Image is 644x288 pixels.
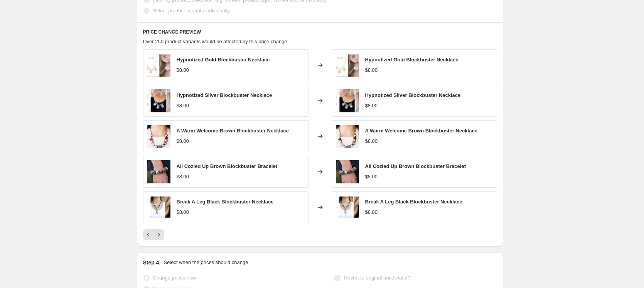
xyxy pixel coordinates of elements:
span: Revert to original prices later? [344,275,411,281]
span: Over 250 product variants would be affected by this price change: [143,39,289,44]
img: All_Cozied_Up_Brown_Blockbuster_Bracelet_80x.jpg [147,160,170,183]
span: Break A Leg Black Blockbuster Necklace [177,199,274,205]
span: Select product variants individually [153,8,230,14]
span: Break A Leg Black Blockbuster Necklace [365,199,462,205]
div: $8.00 [177,173,189,181]
img: Hypnotized_Silver_Blockbuster_Necklace_80x.jpg [147,89,170,112]
div: $8.00 [177,66,189,74]
h2: Step 4. [143,259,161,266]
span: Hypnotized Gold Blockbuster Necklace [177,57,270,63]
div: $8.00 [365,66,378,74]
div: $8.00 [365,208,378,216]
span: A Warm Welcome Brown Blockbuster Necklace [365,128,477,134]
div: $8.00 [365,173,378,181]
span: Hypnotized Silver Blockbuster Necklace [365,92,461,98]
img: Break_A_Leg_Black_Blockbuster_Necklace_5613e086-476b-4be9-a0ff-7daf7f33062b_80x.jpg [336,196,359,219]
img: Break_A_Leg_Black_Blockbuster_Necklace_5613e086-476b-4be9-a0ff-7daf7f33062b_80x.jpg [147,196,170,219]
img: A_Warm_Welcome_Blockbuster_Brown_Necklace_80x.jpg [147,125,170,148]
div: $8.00 [177,137,189,145]
span: Change prices now [153,275,196,281]
img: Hypnotized_Gold_Blockbuster_Necklace_80x.jpg [336,54,359,77]
span: All Cozied Up Brown Blockbuster Bracelet [365,163,466,169]
img: A_Warm_Welcome_Blockbuster_Brown_Necklace_80x.jpg [336,125,359,148]
div: $8.00 [365,137,378,145]
span: All Cozied Up Brown Blockbuster Bracelet [177,163,278,169]
img: All_Cozied_Up_Brown_Blockbuster_Bracelet_80x.jpg [336,160,359,183]
img: Hypnotized_Silver_Blockbuster_Necklace_80x.jpg [336,89,359,112]
p: Select when the prices should change [164,259,248,266]
button: Next [153,229,164,240]
button: Previous [143,229,154,240]
div: $8.00 [365,102,378,110]
div: $8.00 [177,208,189,216]
span: Hypnotized Silver Blockbuster Necklace [177,92,272,98]
img: Hypnotized_Gold_Blockbuster_Necklace_80x.jpg [147,54,170,77]
span: Hypnotized Gold Blockbuster Necklace [365,57,459,63]
h6: PRICE CHANGE PREVIEW [143,29,497,35]
div: $8.00 [177,102,189,110]
span: A Warm Welcome Brown Blockbuster Necklace [177,128,289,134]
nav: Pagination [143,229,164,240]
